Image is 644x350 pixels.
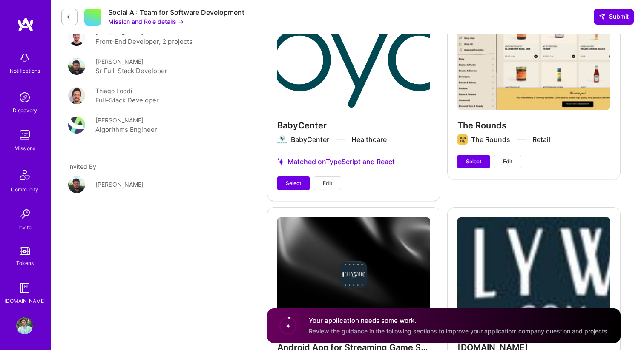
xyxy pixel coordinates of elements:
img: User Avatar [68,176,85,193]
i: icon LeftArrowDark [66,14,73,20]
button: Edit [314,176,341,190]
a: User Avatar[PERSON_NAME] [68,176,226,193]
button: Submit [594,9,634,24]
img: guide book [16,279,33,296]
button: Select [277,176,310,190]
span: Select [286,179,301,187]
div: Social AI: Team for Software Development [108,8,244,17]
img: discovery [16,89,33,106]
div: Notifications [10,66,40,75]
span: Invited By [68,163,96,170]
img: tokens [20,247,30,255]
img: User Avatar [68,58,85,75]
img: User Avatar [16,317,33,334]
button: Edit [494,155,521,168]
div: Missions [14,144,35,153]
span: Review the guidance in the following sections to improve your application: company question and p... [309,327,609,335]
span: Select [466,158,481,165]
a: User Avatar[PERSON_NAME]Algorithms Engineer [68,116,226,135]
div: [PERSON_NAME] [95,116,144,125]
div: Tokens [16,259,34,267]
img: logo [17,17,34,32]
i: icon SendLight [599,13,606,20]
span: Edit [503,158,512,165]
span: Submit [599,12,629,21]
h4: Your application needs some work. [309,316,609,325]
div: Front-End Developer, 2 projects [95,37,193,47]
button: Select [457,155,490,168]
img: teamwork [16,127,33,144]
img: User Avatar [68,87,85,104]
img: Community [14,165,35,185]
a: User Avatar[PERSON_NAME]Front-End Developer, 2 projects [68,28,226,47]
a: User Avatar[PERSON_NAME]Sr Full-Stack Developer [68,57,226,76]
img: Invite [16,206,33,223]
span: Edit [323,179,332,187]
img: User Avatar [68,28,85,46]
div: Community [11,185,38,194]
button: Mission and Role details → [108,17,184,26]
div: Sr Full-Stack Developer [95,66,167,76]
div: [PERSON_NAME] [95,57,144,66]
div: Thiago Loddi [95,86,132,95]
div: Invite [18,223,32,232]
img: bell [16,49,33,66]
div: Full-Stack Developer [95,95,159,105]
img: User Avatar [68,117,85,134]
div: Algorithms Engineer [95,125,157,135]
div: Discovery [13,106,37,115]
a: User Avatar [14,317,35,334]
div: [DOMAIN_NAME] [4,296,46,305]
a: User AvatarThiago LoddiFull-Stack Developer [68,86,226,105]
div: [PERSON_NAME] [95,180,144,189]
